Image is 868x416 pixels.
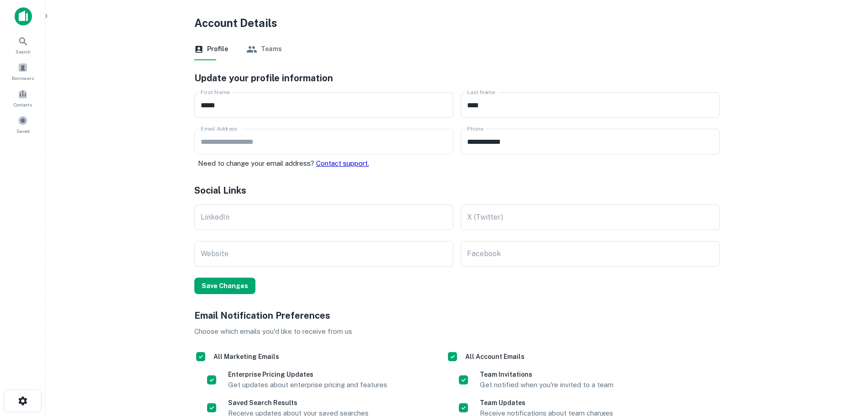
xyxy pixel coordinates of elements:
[316,159,369,167] a: Contact support.
[467,125,483,132] label: Phone
[228,398,369,408] h6: Saved Search Results
[201,125,237,132] label: Email Address
[213,352,279,362] h6: All Marketing Emails
[228,379,387,390] p: Get updates about enterprise pricing and features
[16,48,31,55] span: Search
[194,278,255,294] button: Save Changes
[194,309,720,322] h5: Email Notification Preferences
[822,314,868,358] iframe: Chat Widget
[3,59,43,84] a: Borrowers
[228,369,387,379] h6: Enterprise Pricing Updates
[194,71,720,85] h5: Update your profile information
[15,7,32,26] img: capitalize-icon.png
[3,32,43,57] a: Search
[246,38,282,60] button: Teams
[14,101,32,108] span: Contacts
[467,88,495,96] label: Last Name
[201,88,230,96] label: First Name
[16,127,30,135] span: Saved
[3,112,43,137] a: Saved
[480,369,613,379] h6: Team Invitations
[194,184,720,197] h5: Social Links
[194,38,228,60] button: Profile
[198,158,453,169] p: Need to change your email address?
[194,326,720,337] p: Choose which emails you'd like to receive from us
[194,15,720,31] h4: Account Details
[480,379,613,390] p: Get notified when you're invited to a team
[465,352,525,362] h6: All Account Emails
[12,74,34,82] span: Borrowers
[480,398,613,408] h6: Team Updates
[3,85,43,110] a: Contacts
